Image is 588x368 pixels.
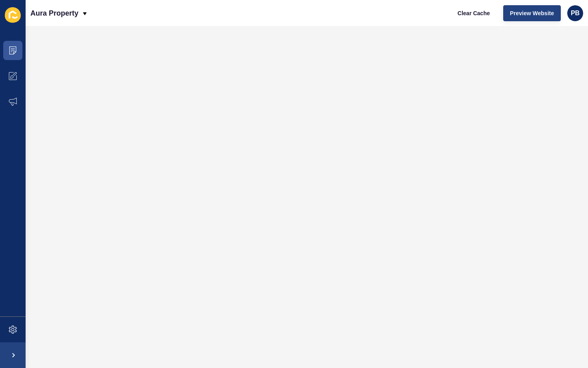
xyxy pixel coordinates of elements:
[571,9,580,17] span: PB
[503,5,561,21] button: Preview Website
[30,3,78,23] p: Aura Property
[510,9,554,17] span: Preview Website
[451,5,497,21] button: Clear Cache
[458,9,490,17] span: Clear Cache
